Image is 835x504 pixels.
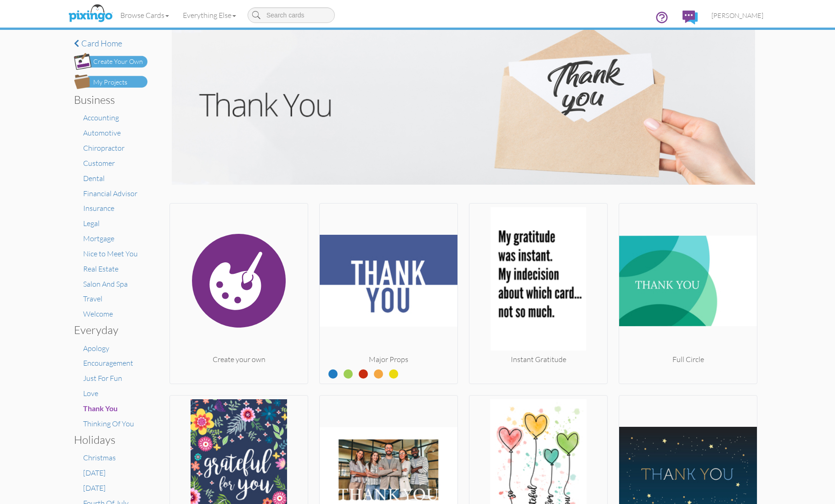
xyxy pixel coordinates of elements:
[83,234,114,243] a: Mortgage
[83,483,106,493] a: [DATE]
[619,207,757,354] img: 20250812-230729-7c73d45fd043-250.jpg
[170,207,308,354] img: create.svg
[113,4,176,27] a: Browse Cards
[83,404,118,413] span: Thank You
[74,324,141,336] h3: Everyday
[83,143,124,153] a: Chiropractor
[83,358,133,368] a: Encouragement
[83,204,114,213] a: Insurance
[93,57,143,67] div: Create Your Own
[83,128,121,137] a: Automotive
[619,354,757,365] div: Full Circle
[83,344,109,353] a: Apology
[83,294,102,303] a: Travel
[83,404,118,413] a: Thank You
[469,207,607,354] img: 20250730-190331-2a68eda0103b-250.png
[469,354,607,365] div: Instant Gratitude
[320,207,457,354] img: 20250716-161921-cab435a0583f-250.jpg
[83,189,137,198] a: Financial Advisor
[711,11,763,19] span: [PERSON_NAME]
[83,309,113,318] a: Welcome
[83,264,118,273] a: Real Estate
[83,219,100,228] a: Legal
[93,78,127,87] div: My Projects
[705,4,770,27] a: [PERSON_NAME]
[66,2,115,25] img: pixingo logo
[83,374,122,383] a: Just For Fun
[172,30,755,185] img: thank-you.jpg
[176,4,243,27] a: Everything Else
[83,113,119,122] a: Accounting
[74,74,147,89] img: my-projects-button.png
[83,453,116,462] a: Christmas
[83,249,138,258] a: Nice to Meet You
[74,434,141,446] h3: Holidays
[83,468,106,477] a: [DATE]
[74,94,141,106] h3: Business
[83,419,134,428] a: Thinking Of You
[683,11,698,24] img: comments.svg
[83,279,128,289] a: Salon And Spa
[248,7,335,23] input: Search cards
[74,39,147,48] a: Card home
[320,354,457,365] div: Major Props
[170,354,308,365] div: Create your own
[83,389,98,398] a: Love
[83,159,115,168] a: Customer
[74,53,147,70] img: create-own-button.png
[83,174,105,183] a: Dental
